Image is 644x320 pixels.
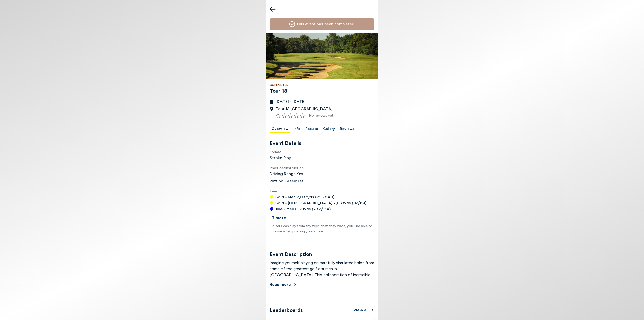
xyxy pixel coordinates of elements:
[270,212,286,223] button: +7 more
[270,306,303,314] h3: Leaderboards
[270,125,290,133] button: Overview
[300,113,305,118] button: Rate this item 5 stars
[266,125,378,133] div: Manage your account
[270,279,297,290] button: Read more
[296,21,355,27] h4: This event has been completed.
[303,125,320,133] button: Results
[270,139,374,147] h3: Event Details
[294,113,299,118] button: Rate this item 4 stars
[282,113,287,118] button: Rate this item 2 stars
[270,189,278,193] span: Tees
[276,106,332,112] span: Tour 18 [GEOGRAPHIC_DATA]
[270,223,374,234] p: Golfers can play from any tees that they want, you'll be able to choose when posting your score.
[270,178,374,184] h4: Putting Green: Yes
[275,206,331,212] span: Blue - Men 6,611 yds ( 73.2 / 134 )
[270,87,374,95] h3: Tour 18
[270,250,374,258] h3: Event Description
[276,99,306,105] span: [DATE] - [DATE]
[338,125,356,133] button: Reviews
[276,113,281,118] button: Rate this item 1 stars
[291,125,302,133] button: Info
[275,194,334,200] span: Gold - Men 7,033 yds ( 75.2 / 140 )
[288,113,293,118] button: Rate this item 3 stars
[270,171,374,177] h4: Driving Range: Yes
[270,83,374,87] h4: Completed
[266,33,378,79] img: Tour 18
[270,166,304,170] span: Practice/Instruction
[321,125,337,133] button: Gallery
[270,155,374,161] h4: Stroke Play
[309,113,334,118] span: No reviews yet
[270,150,281,154] span: Format
[275,200,366,206] span: Gold - [DEMOGRAPHIC_DATA] 7,033 yds ( 82 / 151 )
[353,307,374,313] button: View all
